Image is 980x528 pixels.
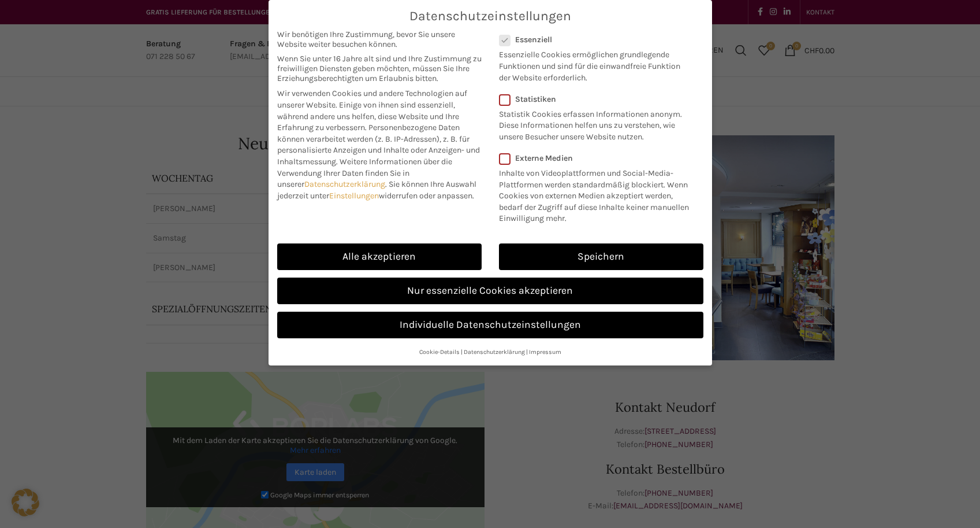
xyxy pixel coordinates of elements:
[409,9,571,24] span: Datenschutzeinstellungen
[499,243,703,270] a: Speichern
[277,278,703,304] a: Nur essenzielle Cookies akzeptieren
[277,157,452,189] span: Weitere Informationen über die Verwendung Ihrer Daten finden Sie in unserer .
[277,243,482,270] a: Alle akzeptieren
[329,191,379,201] a: Einstellungen
[419,348,460,356] a: Cookie-Details
[499,163,696,224] p: Inhalte von Videoplattformen und Social-Media-Plattformen werden standardmäßig blockiert. Wenn Co...
[277,54,482,83] span: Wenn Sie unter 16 Jahre alt sind und Ihre Zustimmung zu freiwilligen Diensten geben möchten, müss...
[464,348,525,356] a: Datenschutzerklärung
[277,179,476,201] span: Sie können Ihre Auswahl jederzeit unter widerrufen oder anpassen.
[499,35,688,45] label: Essenziell
[529,348,561,356] a: Impressum
[277,88,467,132] span: Wir verwenden Cookies und andere Technologien auf unserer Website. Einige von ihnen sind essenzie...
[277,123,480,167] span: Personenbezogene Daten können verarbeitet werden (z. B. IP-Adressen), z. B. für personalisierte A...
[499,104,688,143] p: Statistik Cookies erfassen Informationen anonym. Diese Informationen helfen uns zu verstehen, wie...
[499,94,688,104] label: Statistiken
[304,179,385,189] a: Datenschutzerklärung
[277,29,482,49] span: Wir benötigen Ihre Zustimmung, bevor Sie unsere Website weiter besuchen können.
[277,312,703,338] a: Individuelle Datenschutzeinstellungen
[499,153,696,163] label: Externe Medien
[499,45,688,83] p: Essenzielle Cookies ermöglichen grundlegende Funktionen und sind für die einwandfreie Funktion de...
